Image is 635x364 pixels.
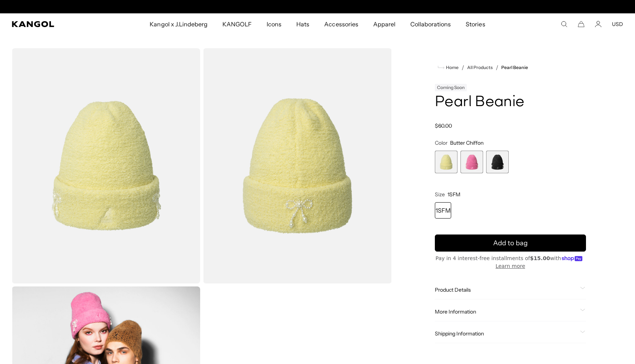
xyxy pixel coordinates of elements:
[403,13,458,35] a: Collaborations
[296,13,309,35] span: Hats
[324,13,358,35] span: Accessories
[466,13,485,35] span: Stories
[435,151,457,173] div: 1 of 3
[450,140,483,146] span: Butter Chiffon
[241,4,394,10] div: Announcement
[459,63,464,72] li: /
[241,4,394,10] slideshow-component: Announcement bar
[435,191,445,198] span: Size
[486,151,509,173] label: Black
[447,191,460,198] span: 1SFM
[12,21,99,27] a: Kangol
[241,4,394,10] div: 1 of 2
[366,13,403,35] a: Apparel
[435,122,452,129] span: $60.00
[578,21,584,27] button: Cart
[435,94,586,111] h1: Pearl Beanie
[561,21,567,27] summary: Search here
[435,151,457,173] label: Butter Chiffon
[435,308,577,315] span: More Information
[150,13,208,35] span: Kangol x J.Lindeberg
[289,13,317,35] a: Hats
[435,286,577,293] span: Product Details
[486,151,509,173] div: 3 of 3
[435,235,586,252] button: Add to bag
[12,48,200,283] img: color-BUTTER-CHIFFON
[435,140,447,146] span: Color
[267,13,281,35] span: Icons
[317,13,365,35] a: Accessories
[460,151,483,173] label: Peony Pink
[458,13,492,35] a: Stories
[460,151,483,173] div: 2 of 3
[215,13,259,35] a: KANGOLF
[467,65,493,70] a: All Products
[444,65,459,70] span: Home
[373,13,395,35] span: Apparel
[493,238,528,248] span: Add to bag
[435,84,467,91] div: Coming Soon
[410,13,451,35] span: Collaborations
[493,63,498,72] li: /
[435,63,586,72] nav: breadcrumbs
[142,13,215,35] a: Kangol x J.Lindeberg
[438,64,459,71] a: Home
[259,13,289,35] a: Icons
[435,330,577,337] span: Shipping Information
[222,13,252,35] span: KANGOLF
[203,48,391,283] img: color-BUTTER-CHIFFON
[595,21,602,27] a: Account
[612,21,623,27] button: USD
[501,65,528,70] a: Pearl Beanie
[435,202,451,219] div: 1SFM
